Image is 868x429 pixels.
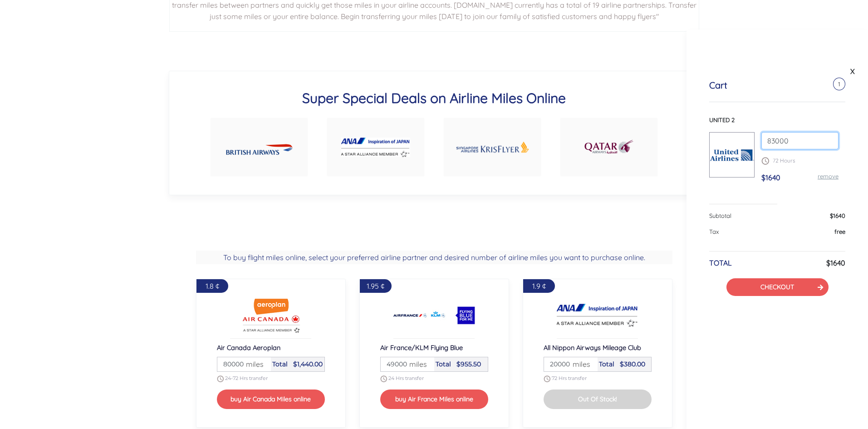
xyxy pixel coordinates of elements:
[380,375,387,382] img: schedule.png
[405,359,427,370] span: miles
[709,116,735,123] span: UNITED 2
[848,64,857,78] a: X
[568,359,590,370] span: miles
[436,360,451,368] span: Total
[544,375,550,382] img: schedule.png
[380,390,488,409] button: buy Air France Miles online
[826,259,845,267] h6: $1640
[761,157,769,165] img: schedule.png
[272,360,288,368] span: Total
[709,80,727,91] h5: Cart
[584,135,634,159] img: Buy Qatar airline miles online
[834,228,845,235] span: free
[557,297,638,334] img: Buy All Nippon Airways Mileage Club Airline miles online
[226,136,293,158] img: Buy British Airways airline miles online
[217,343,280,352] span: Air Canada Aeroplan
[710,145,754,165] img: UNITED.png
[241,359,264,370] span: miles
[709,228,719,235] span: Tax
[818,173,839,180] a: remove
[709,259,732,267] h6: TOTAL
[367,281,384,291] span: 1.95 ¢
[293,360,323,368] span: $1,440.00
[830,212,845,219] span: $1640
[620,360,645,368] span: $380.00
[532,281,546,291] span: 1.9 ¢
[761,157,839,165] p: 72 Hours
[393,297,475,334] img: Buy Air France/KLM Flying Blue Airline miles online
[388,375,424,381] span: 24 Hrs transfer
[544,343,641,352] span: All Nippon Airways Mileage Club
[552,375,587,381] span: 72 Hrs transfer
[225,375,268,381] span: 24-72 Hrs transfer
[726,278,829,296] button: CHECKOUT
[761,173,780,182] span: $1640
[833,78,845,90] span: 1
[230,297,312,334] img: Buy Air Canada Aeroplan Airline miles online
[206,281,219,291] span: 1.8 ¢
[599,360,614,368] span: Total
[217,375,224,382] img: schedule.png
[544,390,652,409] button: Out Of Stock!
[380,343,463,352] span: Air France/KLM Flying Blue
[196,251,672,264] h2: To buy flight miles online, select your preferred airline partner and desired number of airline m...
[201,89,667,107] h3: Super Special Deals on Airline Miles Online
[341,138,410,157] img: Buy ANA airline miles online
[217,390,325,409] button: buy Air Canada Miles online
[709,212,731,219] span: Subtotal
[456,360,481,368] span: $955.50
[760,283,794,291] a: CHECKOUT
[456,130,529,165] img: Buy KrisFlyer Singapore airline miles online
